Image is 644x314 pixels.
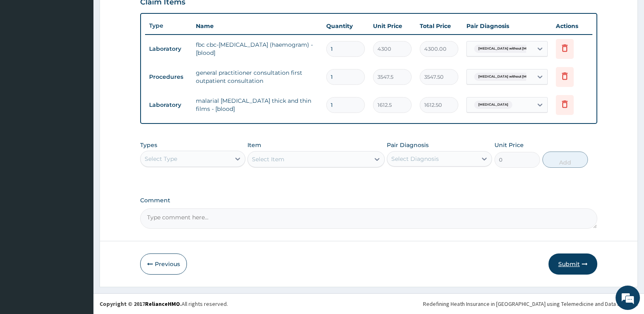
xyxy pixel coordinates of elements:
span: [MEDICAL_DATA] without [MEDICAL_DATA] [474,73,556,81]
td: fbc cbc-[MEDICAL_DATA] (haemogram) - [blood] [192,37,322,61]
td: general practitioner consultation first outpatient consultation [192,65,322,89]
span: We're online! [47,102,112,184]
td: Laboratory [145,97,192,113]
th: Total Price [416,18,462,34]
span: [MEDICAL_DATA] without [MEDICAL_DATA] [474,45,556,53]
button: Add [542,152,588,168]
label: Comment [140,197,597,204]
th: Pair Diagnosis [462,18,552,34]
label: Unit Price [494,141,524,149]
strong: Copyright © 2017 . [100,300,182,308]
div: Redefining Heath Insurance in [GEOGRAPHIC_DATA] using Telemedicine and Data Science! [423,300,638,308]
div: Select Type [145,155,177,163]
div: Select Diagnosis [391,155,439,163]
button: Previous [140,253,187,275]
div: Minimize live chat window [133,4,153,24]
td: malarial [MEDICAL_DATA] thick and thin films - [blood] [192,93,322,117]
th: Type [145,18,192,33]
td: Procedures [145,69,192,84]
a: RelianceHMO [145,300,180,308]
img: d_794563401_company_1708531726252_794563401 [15,41,33,61]
label: Types [140,142,157,149]
label: Item [247,141,261,149]
td: Laboratory [145,41,192,56]
span: [MEDICAL_DATA] [474,101,512,109]
th: Unit Price [369,18,416,34]
footer: All rights reserved. [93,293,644,314]
th: Name [192,18,322,34]
th: Quantity [322,18,369,34]
textarea: Type your message and hit 'Enter' [4,222,155,250]
th: Actions [552,18,592,34]
button: Submit [549,253,597,275]
label: Pair Diagnosis [387,141,429,149]
div: Chat with us now [42,45,137,56]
